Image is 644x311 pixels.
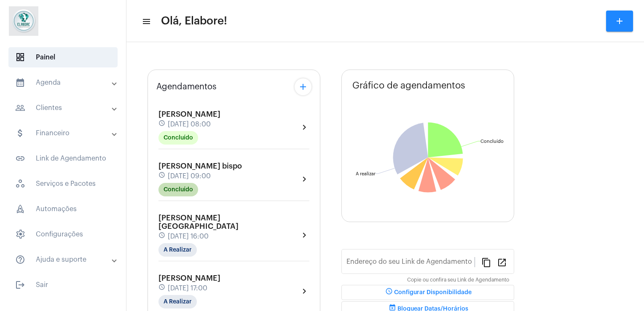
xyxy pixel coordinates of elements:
mat-hint: Copie ou confira seu Link de Agendamento [407,277,509,283]
span: sidenav icon [15,52,25,62]
mat-icon: chevron_right [299,174,309,184]
mat-chip: A Realizar [158,295,197,308]
span: [DATE] 09:00 [168,172,211,180]
mat-panel-title: Clientes [15,103,113,113]
mat-panel-title: Agenda [15,78,113,88]
mat-icon: content_copy [481,257,491,267]
mat-panel-title: Ajuda e suporte [15,255,113,265]
mat-icon: open_in_new [497,257,507,267]
span: [DATE] 08:00 [168,121,211,128]
text: A realizar [356,172,376,176]
mat-chip: A Realizar [158,243,197,257]
mat-expansion-panel-header: sidenav iconFinanceiro [5,123,126,143]
span: [PERSON_NAME] [GEOGRAPHIC_DATA] [158,214,239,230]
span: Link de Agendamento [8,148,118,169]
span: Olá, Elabore! [161,14,227,28]
span: [PERSON_NAME] bispo [158,162,242,170]
span: Agendamentos [156,82,217,91]
mat-icon: sidenav icon [15,153,25,164]
img: 4c6856f8-84c7-1050-da6c-cc5081a5dbaf.jpg [7,4,40,38]
span: [DATE] 16:00 [168,233,209,240]
span: Gráfico de agendamentos [352,80,465,91]
span: Serviços e Pacotes [8,174,118,194]
mat-icon: add [614,16,625,26]
span: sidenav icon [15,229,25,239]
mat-expansion-panel-header: sidenav iconAgenda [5,72,126,93]
span: sidenav icon [15,204,25,214]
mat-icon: sidenav icon [15,78,25,88]
mat-icon: chevron_right [299,230,309,240]
mat-icon: sidenav icon [15,255,25,265]
span: Configurar Disponibilidade [384,290,472,295]
span: Automações [8,199,118,219]
span: sidenav icon [15,179,25,189]
mat-icon: schedule [158,172,166,181]
mat-icon: sidenav icon [15,128,25,138]
mat-expansion-panel-header: sidenav iconClientes [5,98,126,118]
span: Painel [8,47,118,67]
mat-icon: sidenav icon [142,16,150,27]
mat-icon: schedule [158,120,166,129]
mat-expansion-panel-header: sidenav iconAjuda e suporte [5,249,126,270]
mat-icon: schedule [384,287,394,298]
span: [PERSON_NAME] [158,274,220,282]
span: [PERSON_NAME] [158,110,220,118]
mat-icon: chevron_right [299,122,309,132]
button: Configurar Disponibilidade [341,285,514,300]
mat-icon: chevron_right [299,286,309,296]
mat-icon: sidenav icon [15,103,25,113]
mat-chip: Concluído [158,131,198,145]
mat-chip: Concluído [158,183,198,196]
mat-icon: schedule [158,284,166,293]
text: Concluído [480,139,504,144]
mat-icon: schedule [158,232,166,241]
input: Link [346,260,475,267]
span: Sair [8,275,118,295]
span: [DATE] 17:00 [168,284,207,292]
mat-icon: add [298,82,308,92]
mat-panel-title: Financeiro [15,128,113,138]
mat-icon: sidenav icon [15,280,25,290]
span: Configurações [8,224,118,244]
